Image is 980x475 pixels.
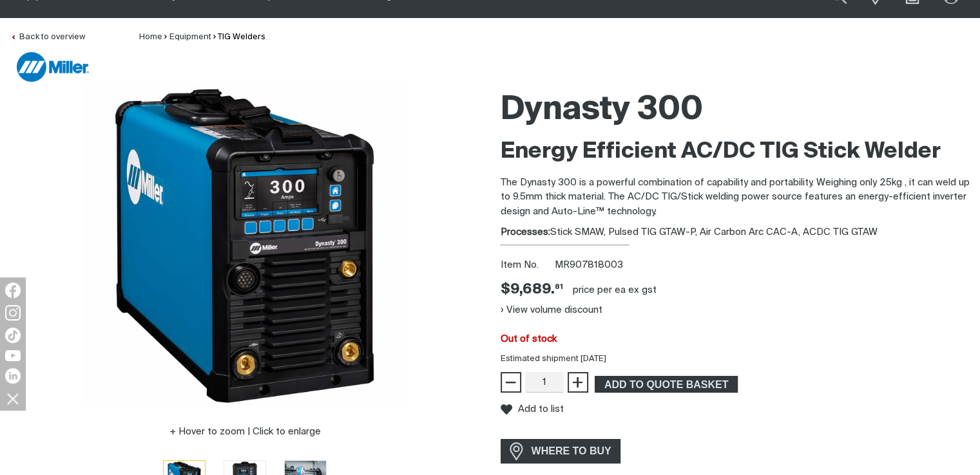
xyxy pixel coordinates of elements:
a: Back to overview of TIG Welders [10,33,85,41]
h2: Energy Efficient AC/DC TIG Stick Welder [501,138,970,166]
button: View volume discount [501,299,602,320]
div: ex gst [628,284,657,297]
a: TIG Welders [218,33,265,41]
span: + [572,371,584,393]
span: MR907818003 [555,260,623,270]
h1: Dynasty 300 [501,89,970,131]
span: ADD TO QUOTE BASKET [596,376,736,393]
div: Price [501,281,563,299]
img: Instagram [5,305,21,321]
strong: Processes: [501,227,550,237]
img: Miller [17,52,89,82]
nav: Breadcrumb [139,31,265,44]
button: Hover to zoom | Click to enlarge [162,424,329,440]
span: − [504,371,517,393]
a: WHERE TO BUY [501,439,621,463]
img: hide socials [2,387,24,409]
span: Add to list [518,404,564,414]
a: Home [139,33,162,41]
img: TikTok [5,328,21,343]
img: YouTube [5,350,21,361]
div: price per EA [573,284,626,297]
img: Dynasty 300 [84,83,406,405]
div: Stick SMAW, Pulsed TIG GTAW-P, Air Carbon Arc CAC-A, ACDC TIG GTAW [501,225,970,240]
button: Add to list [501,404,564,415]
span: WHERE TO BUY [523,441,620,461]
span: Item No. [501,258,553,273]
img: Facebook [5,283,21,298]
button: Add Dynasty 300 to the shopping cart [595,376,738,393]
sup: 81 [555,283,563,290]
a: Equipment [169,33,211,41]
span: Out of stock [501,334,557,344]
span: $9,689. [501,281,563,299]
p: The Dynasty 300 is a powerful combination of capability and portability. Weighing only 25kg , it ... [501,176,970,219]
img: LinkedIn [5,368,21,384]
